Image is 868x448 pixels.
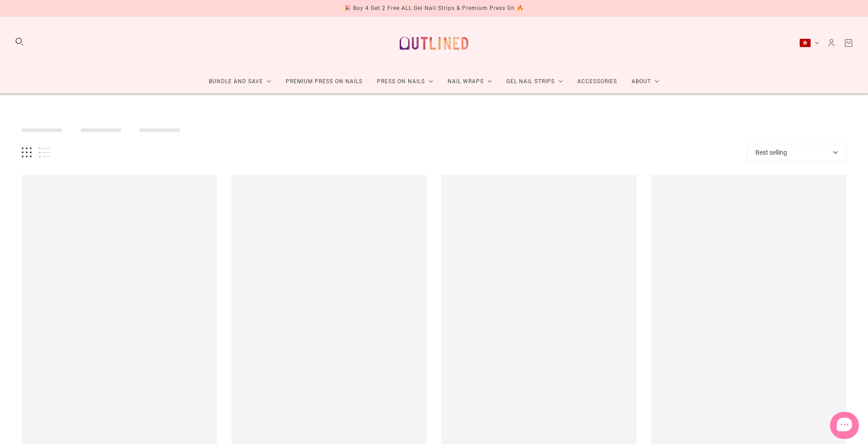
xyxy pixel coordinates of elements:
[344,4,524,13] div: 🎉 Buy 4 Get 2 Free ALL Gel Nail Strips & Premium Press On 🔥
[747,144,846,161] button: Best selling
[799,38,819,47] button: Hong Kong SAR
[370,70,440,94] a: Press On Nails
[394,24,474,62] a: Outlined
[14,37,24,47] button: Search
[202,70,278,94] a: Bundle and Save
[39,147,50,158] button: List view
[440,70,499,94] a: Nail Wraps
[22,147,32,158] button: Grid view
[826,38,836,48] a: Account
[844,38,854,48] a: Cart
[624,70,666,94] a: About
[570,70,624,94] a: Accessories
[499,70,570,94] a: Gel Nail Strips
[278,70,370,94] a: Premium Press On Nails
